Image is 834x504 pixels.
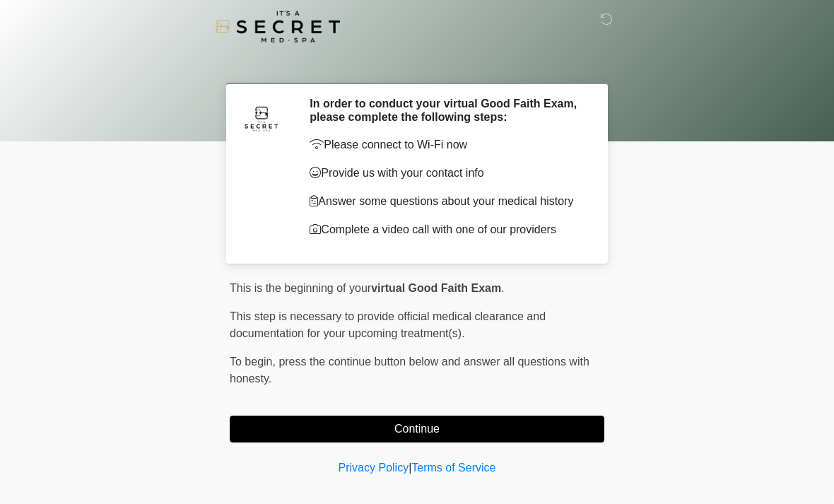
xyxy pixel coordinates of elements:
span: press the continue button below and answer all questions with honesty. [230,356,589,385]
h2: In order to conduct your virtual Good Faith Exam, please complete the following steps: [310,97,583,124]
img: Agent Avatar [240,97,283,139]
span: To begin, [230,356,278,368]
h1: ‎ ‎ [219,51,615,77]
span: This is the beginning of your [230,282,371,294]
p: Please connect to Wi-Fi now [310,136,583,153]
button: Continue [230,416,604,443]
a: Privacy Policy [339,462,409,474]
span: . [501,282,504,294]
p: Provide us with your contact info [310,165,583,182]
p: Answer some questions about your medical history [310,193,583,210]
a: | [409,462,411,474]
span: This step is necessary to provide official medical clearance and documentation for your upcoming ... [230,310,546,339]
a: Terms of Service [411,462,495,474]
strong: virtual Good Faith Exam [371,282,501,294]
img: It's A Secret Med Spa Logo [216,11,340,42]
p: Complete a video call with one of our providers [310,221,583,238]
